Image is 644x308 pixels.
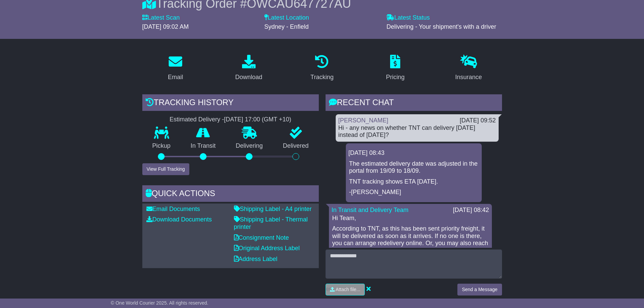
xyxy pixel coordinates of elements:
[234,206,312,212] a: Shipping Label - A4 printer
[332,215,488,222] p: Hi Team,
[349,149,479,157] div: [DATE] 08:43
[146,206,200,212] a: Email Documents
[338,124,496,139] div: Hi - any news on whether TNT can delivery [DATE] instead of [DATE]?
[111,300,209,306] span: © One World Courier 2025. All rights reserved.
[386,23,496,30] span: Delivering - Your shipment's with a driver
[142,94,319,113] div: Tracking history
[234,245,300,252] a: Original Address Label
[142,23,189,30] span: [DATE] 09:02 AM
[142,185,319,204] div: Quick Actions
[332,225,488,254] p: According to TNT, as this has been sent priority freight, it will be delivered as soon as it arri...
[306,52,338,84] a: Tracking
[460,117,496,124] div: [DATE] 09:52
[234,216,308,230] a: Shipping Label - Thermal printer
[226,142,273,150] p: Delivering
[386,73,405,82] div: Pricing
[338,117,388,124] a: [PERSON_NAME]
[181,142,226,150] p: In Transit
[453,207,489,214] div: [DATE] 08:42
[264,23,309,30] span: Sydney - Enfield
[326,94,502,113] div: RECENT CHAT
[273,142,319,150] p: Delivered
[382,52,409,84] a: Pricing
[224,116,291,123] div: [DATE] 17:00 (GMT +10)
[235,73,262,82] div: Download
[163,52,187,84] a: Email
[231,52,267,84] a: Download
[386,14,430,22] label: Latest Status
[264,14,309,22] label: Latest Location
[332,207,409,213] a: In Transit and Delivery Team
[310,73,333,82] div: Tracking
[451,52,486,84] a: Insurance
[457,284,502,295] button: Send a Message
[349,160,478,175] p: The estimated delivery date was adjusted in the portal from 19/09 to 18/09.
[142,14,180,22] label: Latest Scan
[142,163,189,175] button: View Full Tracking
[234,256,278,262] a: Address Label
[455,73,482,82] div: Insurance
[142,116,319,123] div: Estimated Delivery -
[168,73,183,82] div: Email
[234,234,289,241] a: Consignment Note
[349,189,478,196] p: -[PERSON_NAME]
[146,216,212,223] a: Download Documents
[142,142,181,150] p: Pickup
[349,178,478,186] p: TNT tracking shows ETA [DATE].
